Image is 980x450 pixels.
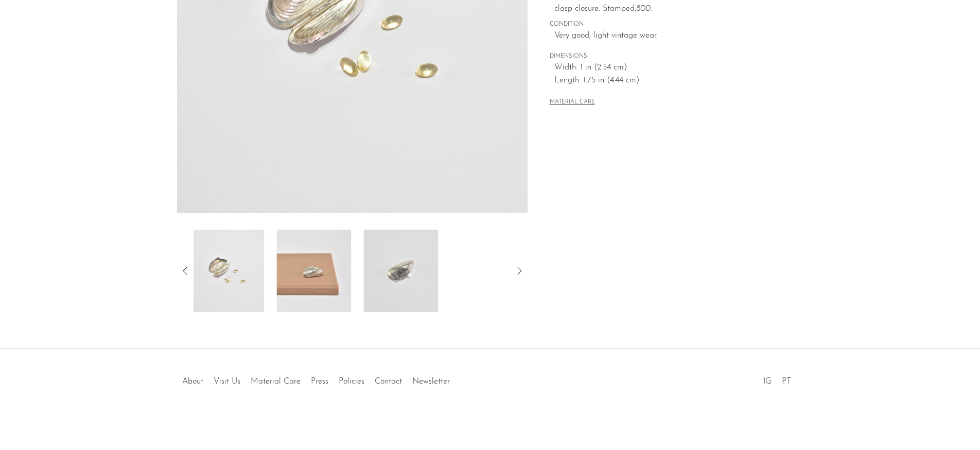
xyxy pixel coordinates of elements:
[276,230,351,312] img: Italian Mussel Pill Box
[554,29,781,43] span: Very good; light vintage wear.
[554,74,781,88] span: Length: 1.75 in (4.44 cm)
[189,230,264,312] img: Italian Mussel Pill Box
[182,377,203,386] a: About
[214,377,240,386] a: Visit Us
[177,369,455,389] ul: Quick links
[339,377,364,386] a: Policies
[363,230,438,312] img: Italian Mussel Pill Box
[550,20,781,29] span: CONDITION
[550,52,781,61] span: DIMENSIONS
[311,377,328,386] a: Press
[758,369,796,389] ul: Social Medias
[554,61,781,75] span: Width: 1 in (2.54 cm)
[550,99,595,107] button: MATERIAL CARE
[782,377,791,386] a: PT
[375,377,402,386] a: Contact
[636,5,652,13] em: 800.
[251,377,301,386] a: Material Care
[763,377,772,386] a: IG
